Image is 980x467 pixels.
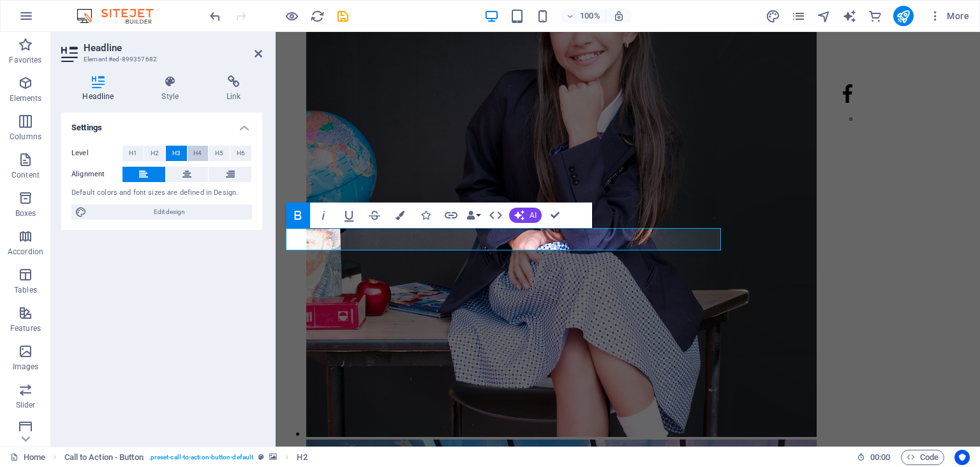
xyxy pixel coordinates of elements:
label: Level [71,146,122,161]
button: H6 [230,146,251,161]
button: Strikethrough [362,203,387,228]
button: Colors [388,203,412,228]
button: H5 [209,146,230,161]
span: Click to select. Double-click to edit [297,450,307,465]
button: H2 [144,146,165,161]
button: design [766,8,781,24]
button: AI [509,208,542,223]
p: Features [10,323,41,333]
span: H1 [129,146,137,161]
img: Editor Logo [73,8,169,24]
span: 00 00 [870,450,890,465]
button: HTML [484,203,508,228]
p: Images [13,362,39,372]
span: AI [530,211,537,219]
span: H2 [151,146,159,161]
button: Data Bindings [464,203,482,228]
span: More [929,10,969,22]
i: Undo: Change level (Ctrl+Z) [208,9,223,24]
h3: Element #ed-899357682 [84,54,237,65]
p: Columns [10,132,41,142]
span: Code [907,450,939,465]
p: Slider [16,400,36,410]
button: More [924,6,974,26]
span: Edit design [91,204,248,220]
h4: Link [205,75,262,102]
button: Bold (Ctrl+B) [286,203,310,228]
a: Home [10,450,45,465]
span: H4 [193,146,202,161]
span: . preset-call-to-action-button-default [149,450,253,465]
button: Link [439,203,463,228]
button: navigator [817,8,832,24]
button: commerce [868,8,883,24]
p: Accordion [8,247,43,257]
p: Boxes [15,208,36,218]
h6: Session time [857,450,891,465]
button: Italic (Ctrl+I) [311,203,336,228]
button: Confirm (Ctrl+⏎) [543,203,567,228]
button: Usercentrics [954,450,970,465]
button: undo [207,8,223,24]
div: Default colors and font sizes are defined in Design. [71,188,252,199]
span: : [879,452,881,462]
button: Edit design [71,204,252,220]
button: H1 [122,146,144,161]
label: Alignment [71,167,122,182]
button: Icons [413,203,438,228]
button: text_generator [842,8,857,24]
i: This element is a customizable preset [258,454,264,461]
span: H6 [237,146,245,161]
button: Underline (Ctrl+U) [337,203,361,228]
h4: Headline [61,75,140,102]
button: H4 [188,146,209,161]
nav: breadcrumb [64,450,308,465]
h4: Settings [61,112,262,135]
button: reload [309,8,325,24]
h4: Style [140,75,205,102]
button: publish [893,6,914,26]
span: Click to select. Double-click to edit [64,450,144,465]
button: Code [901,450,944,465]
button: H3 [166,146,187,161]
button: pages [791,8,806,24]
p: Tables [14,285,37,295]
i: On resize automatically adjust zoom level to fit chosen device. [613,10,625,22]
p: Elements [10,93,42,103]
i: This element contains a background [269,454,277,461]
span: H3 [172,146,181,161]
button: 100% [561,8,606,24]
i: Publish [896,9,910,24]
i: Save (Ctrl+S) [336,9,350,24]
p: Favorites [9,55,41,65]
i: AI Writer [842,9,857,24]
p: Content [11,170,40,180]
span: H5 [215,146,223,161]
button: save [335,8,350,24]
h6: 100% [580,8,600,24]
h2: Headline [84,42,262,54]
